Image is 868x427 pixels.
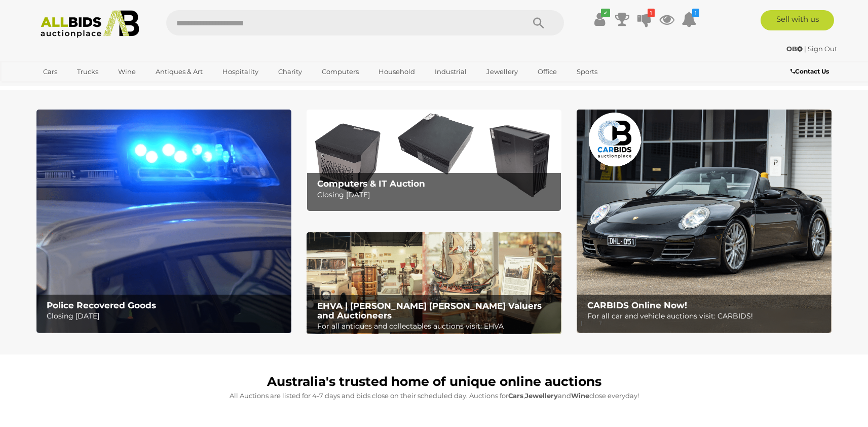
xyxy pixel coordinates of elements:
[317,301,542,321] b: EHVA | [PERSON_NAME] [PERSON_NAME] Valuers and Auctioneers
[111,63,142,80] a: Wine
[531,63,563,80] a: Office
[372,63,422,80] a: Household
[692,9,699,17] i: 1
[36,80,122,97] a: [GEOGRAPHIC_DATA]
[47,310,285,323] p: Closing [DATE]
[648,9,655,17] i: 1
[307,232,561,335] a: EHVA | Evans Hastings Valuers and Auctioneers EHVA | [PERSON_NAME] [PERSON_NAME] Valuers and Auct...
[317,189,556,201] p: Closing [DATE]
[790,67,829,75] b: Contact Us
[570,63,604,80] a: Sports
[577,110,832,333] a: CARBIDS Online Now! CARBIDS Online Now! For all car and vehicle auctions visit: CARBIDS!
[761,10,834,30] a: Sell with us
[790,66,832,77] a: Contact Us
[272,63,309,80] a: Charity
[70,63,105,80] a: Trucks
[35,10,145,38] img: Allbids.com.au
[307,232,561,335] img: EHVA | Evans Hastings Valuers and Auctioneers
[42,375,827,389] h1: Australia's trusted home of unique online auctions
[42,390,827,402] p: All Auctions are listed for 4-7 days and bids close on their scheduled day. Auctions for , and cl...
[587,310,826,323] p: For all car and vehicle auctions visit: CARBIDS!
[513,10,564,35] button: Search
[216,63,265,80] a: Hospitality
[637,10,652,28] a: 1
[317,179,425,189] b: Computers & IT Auction
[571,392,589,400] strong: Wine
[525,392,558,400] strong: Jewellery
[601,9,610,17] i: ✔
[36,63,64,80] a: Cars
[786,45,804,53] a: OB
[508,392,523,400] strong: Cars
[47,300,156,310] b: Police Recovered Goods
[36,110,291,333] img: Police Recovered Goods
[577,110,832,333] img: CARBIDS Online Now!
[682,10,697,28] a: 1
[36,110,291,333] a: Police Recovered Goods Police Recovered Goods Closing [DATE]
[315,63,365,80] a: Computers
[317,320,556,333] p: For all antiques and collectables auctions visit: EHVA
[804,45,806,53] span: |
[480,63,524,80] a: Jewellery
[808,45,837,53] a: Sign Out
[592,10,608,28] a: ✔
[307,110,561,211] img: Computers & IT Auction
[149,63,209,80] a: Antiques & Art
[786,45,803,53] strong: OB
[428,63,473,80] a: Industrial
[307,110,561,211] a: Computers & IT Auction Computers & IT Auction Closing [DATE]
[587,300,687,310] b: CARBIDS Online Now!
